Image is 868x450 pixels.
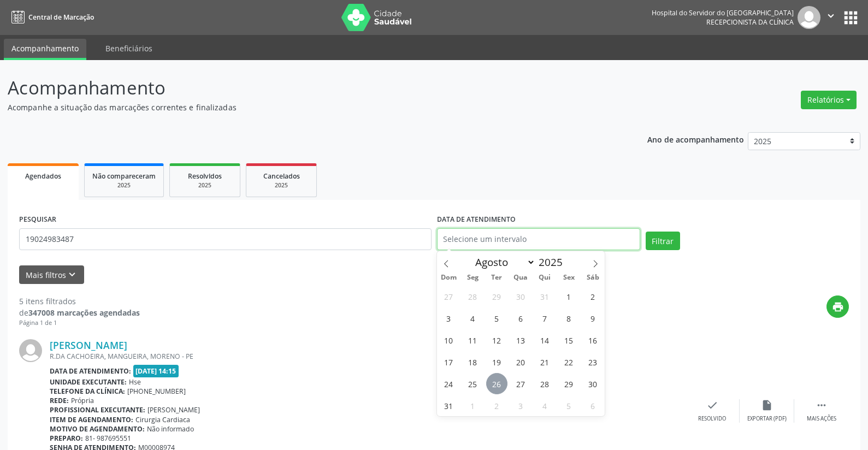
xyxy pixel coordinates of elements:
span: Agosto 22, 2025 [558,351,580,372]
span: Agosto 17, 2025 [438,351,459,372]
span: [PERSON_NAME] [147,405,200,415]
button:  [820,6,841,29]
span: Agosto 24, 2025 [438,373,459,394]
div: Exportar (PDF) [747,415,787,423]
span: Agosto 18, 2025 [462,351,483,372]
span: Agosto 29, 2025 [558,373,580,394]
strong: 347008 marcações agendadas [28,307,140,318]
span: Agosto 26, 2025 [486,373,507,394]
span: Agosto 5, 2025 [486,307,507,329]
span: Cirurgia Cardiaca [135,415,190,424]
span: Agosto 4, 2025 [462,307,483,329]
span: Não informado [147,424,194,434]
span: Dom [437,274,461,281]
span: Setembro 5, 2025 [558,395,580,416]
button: Filtrar [646,232,680,250]
span: Qua [509,274,533,281]
span: Agosto 8, 2025 [558,307,580,329]
div: Resolvido [698,415,726,423]
span: 81- 987695551 [85,434,131,443]
i:  [825,10,837,22]
div: 2025 [254,181,309,190]
button: apps [841,8,860,27]
span: Agosto 23, 2025 [582,351,604,372]
span: Agosto 25, 2025 [462,373,483,394]
div: 2025 [92,181,156,190]
span: Julho 29, 2025 [486,286,507,307]
input: Year [535,255,571,269]
b: Telefone da clínica: [50,387,125,396]
span: Agosto 11, 2025 [462,329,483,351]
div: 5 itens filtrados [19,295,140,307]
select: Month [470,254,536,270]
span: Agosto 31, 2025 [438,395,459,416]
b: Profissional executante: [50,405,145,415]
span: Agosto 21, 2025 [534,351,556,372]
span: Agosto 27, 2025 [510,373,532,394]
div: Mais ações [807,415,836,423]
div: Página 1 de 1 [19,318,140,328]
div: de [19,307,140,318]
span: Setembro 2, 2025 [486,395,507,416]
p: Ano de acompanhamento [647,132,744,146]
span: Agosto 9, 2025 [582,307,604,329]
span: [PHONE_NUMBER] [127,387,186,396]
a: [PERSON_NAME] [50,339,127,351]
a: Acompanhamento [4,39,86,60]
span: Agosto 6, 2025 [510,307,532,329]
i: print [832,301,844,313]
label: PESQUISAR [19,211,56,228]
label: DATA DE ATENDIMENTO [437,211,516,228]
span: Sáb [581,274,605,281]
span: [DATE] 14:15 [133,365,179,377]
button: print [826,295,849,318]
i: check [706,399,718,411]
span: Julho 27, 2025 [438,286,459,307]
span: Agosto 3, 2025 [438,307,459,329]
span: Setembro 3, 2025 [510,395,532,416]
div: Hospital do Servidor do [GEOGRAPHIC_DATA] [652,8,794,17]
span: Recepcionista da clínica [706,17,794,27]
input: Nome, código do beneficiário ou CPF [19,228,432,250]
span: Julho 31, 2025 [534,286,556,307]
span: Hse [129,377,141,387]
span: Cancelados [263,171,300,181]
span: Agosto 2, 2025 [582,286,604,307]
button: Mais filtroskeyboard_arrow_down [19,265,84,285]
span: Agosto 13, 2025 [510,329,532,351]
i:  [816,399,828,411]
span: Ter [485,274,509,281]
i: keyboard_arrow_down [66,269,78,281]
b: Unidade executante: [50,377,127,387]
span: Qui [533,274,557,281]
div: R.DA CACHOEIRA, MANGUEIRA, MORENO - PE [50,352,685,361]
i: insert_drive_file [761,399,773,411]
span: Setembro 4, 2025 [534,395,556,416]
span: Agosto 28, 2025 [534,373,556,394]
b: Item de agendamento: [50,415,133,424]
span: Resolvidos [188,171,222,181]
b: Data de atendimento: [50,366,131,376]
div: 2025 [178,181,232,190]
a: Beneficiários [98,39,160,58]
span: Agosto 14, 2025 [534,329,556,351]
span: Agosto 20, 2025 [510,351,532,372]
span: Agosto 12, 2025 [486,329,507,351]
span: Seg [460,274,485,281]
span: Sex [557,274,581,281]
button: Relatórios [801,91,857,109]
span: Própria [71,396,94,405]
span: Agosto 16, 2025 [582,329,604,351]
span: Agosto 30, 2025 [582,373,604,394]
img: img [19,339,42,362]
b: Motivo de agendamento: [50,424,145,434]
span: Setembro 6, 2025 [582,395,604,416]
b: Preparo: [50,434,83,443]
span: Agosto 15, 2025 [558,329,580,351]
input: Selecione um intervalo [437,228,640,250]
a: Central de Marcação [8,8,94,26]
span: Setembro 1, 2025 [462,395,483,416]
p: Acompanhamento [8,74,605,102]
span: Agosto 7, 2025 [534,307,556,329]
span: Central de Marcação [28,13,94,22]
